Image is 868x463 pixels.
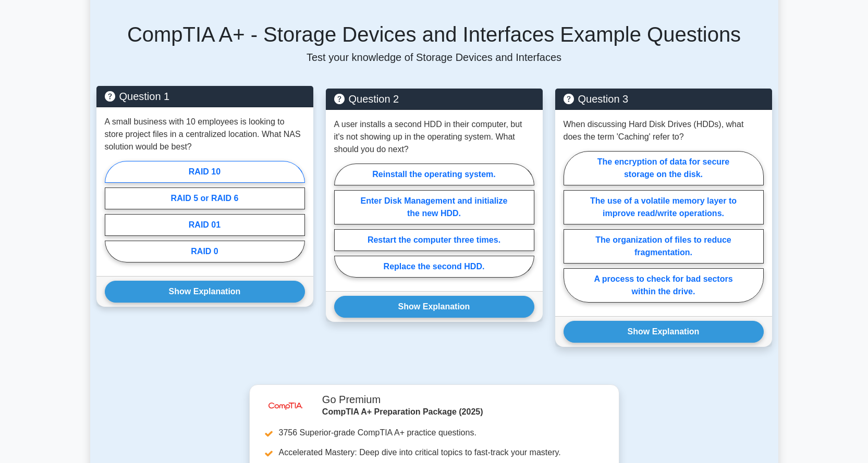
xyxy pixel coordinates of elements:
button: Show Explanation [334,296,534,318]
h5: Question 2 [334,93,534,105]
p: Test your knowledge of Storage Devices and Interfaces [96,51,772,64]
label: The encryption of data for secure storage on the disk. [564,151,764,185]
p: A small business with 10 employees is looking to store project files in a centralized location. W... [105,116,305,153]
label: The organization of files to reduce fragmentation. [564,229,764,264]
label: RAID 01 [105,214,305,236]
label: The use of a volatile memory layer to improve read/write operations. [564,190,764,224]
label: A process to check for bad sectors within the drive. [564,268,764,303]
label: Enter Disk Management and initialize the new HDD. [334,190,534,224]
h5: CompTIA A+ - Storage Devices and Interfaces Example Questions [96,22,772,47]
label: RAID 0 [105,241,305,262]
h5: Question 3 [564,93,764,105]
h5: Question 1 [105,90,305,103]
label: RAID 10 [105,161,305,183]
label: RAID 5 or RAID 6 [105,187,305,209]
button: Show Explanation [564,321,764,343]
label: Replace the second HDD. [334,256,534,278]
button: Show Explanation [105,281,305,303]
p: A user installs a second HDD in their computer, but it's not showing up in the operating system. ... [334,118,534,156]
p: When discussing Hard Disk Drives (HDDs), what does the term 'Caching' refer to? [564,118,764,143]
label: Restart the computer three times. [334,229,534,251]
label: Reinstall the operating system. [334,164,534,185]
